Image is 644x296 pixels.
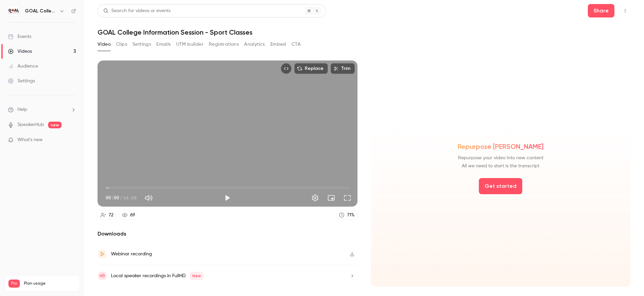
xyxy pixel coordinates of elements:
img: GOAL College [8,6,19,16]
a: 69 [119,211,138,220]
div: 72 [109,212,113,219]
span: Help [17,106,27,113]
a: 71% [336,211,357,220]
h2: Downloads [98,230,357,238]
div: Videos [8,48,32,55]
button: Get started [479,195,522,211]
button: Full screen [341,191,354,205]
button: UTM builder [176,39,203,50]
button: Share [588,4,614,17]
button: Emails [156,39,171,50]
span: 34:49 [123,194,137,201]
button: Replace [294,63,328,74]
button: Video [98,39,111,50]
button: Turn on miniplayer [325,191,338,205]
div: 00:00 [106,194,137,201]
span: Pro [8,280,20,288]
div: Settings [8,78,35,84]
button: Embed [270,39,286,50]
button: Top Bar Actions [620,5,631,16]
span: / [120,194,122,201]
div: Events [8,33,31,40]
button: Embed video [281,63,292,74]
span: What's new [17,136,43,143]
div: Local speaker recordings in FullHD [111,272,203,280]
h1: GOAL College Information Session - Sport Classes [98,28,631,36]
a: 72 [98,211,116,220]
li: help-dropdown-opener [8,106,76,113]
div: 69 [130,212,135,219]
span: 00:00 [106,194,119,201]
button: Mute [142,191,155,205]
span: Repurpose [PERSON_NAME] [458,159,543,168]
span: Plan usage [24,281,76,286]
h6: GOAL College [25,8,56,14]
iframe: Noticeable Trigger [68,137,76,143]
button: Clips [116,39,127,50]
button: Trim [331,63,355,74]
button: CTA [292,39,301,50]
span: New [190,272,203,280]
div: 71 % [347,212,354,219]
a: SpeakerHub [17,121,44,128]
button: Analytics [244,39,265,50]
button: Play [221,191,234,205]
span: Repurpose your video into new content All we need to start is the transcript [458,171,543,187]
span: new [48,122,62,128]
div: Audience [8,63,38,70]
button: Settings [132,39,151,50]
div: Webinar recording [111,250,152,258]
div: Search for videos or events [103,7,171,14]
button: Registrations [209,39,239,50]
button: Settings [308,191,322,205]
